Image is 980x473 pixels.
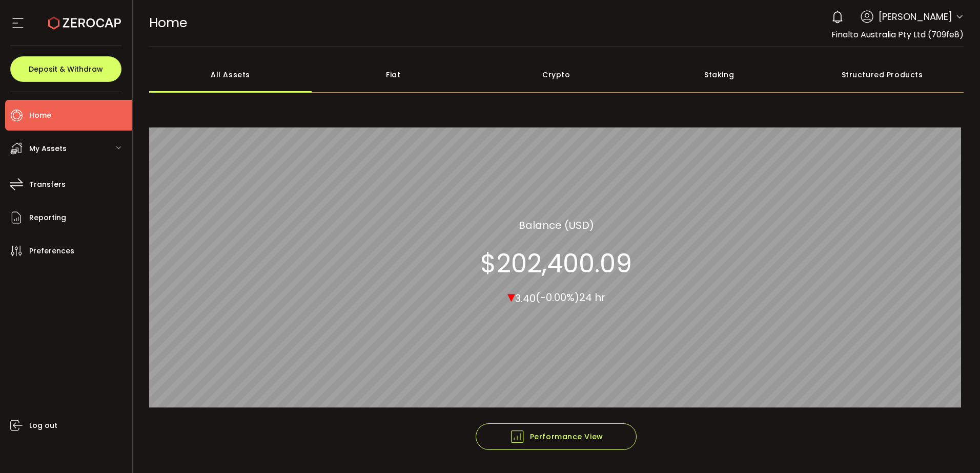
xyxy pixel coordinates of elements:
button: Performance View [476,423,637,450]
span: (-0.00%) [536,290,579,305]
div: All Assets [149,57,312,93]
div: Crypto [475,57,638,93]
button: Deposit & Withdraw [10,56,121,82]
span: 3.40 [515,291,536,305]
span: Preferences [29,244,74,259]
iframe: Chat Widget [929,424,980,473]
section: Balance (USD) [519,217,594,232]
span: Reporting [29,210,66,225]
div: Fiat [312,57,475,93]
span: [PERSON_NAME] [879,10,952,24]
span: Home [29,108,51,123]
span: My Assets [29,141,67,156]
span: 24 hr [579,290,605,305]
div: Staking [638,57,801,93]
span: Finalto Australia Pty Ltd (709fe8) [831,29,964,40]
span: Home [149,14,187,32]
span: Log out [29,418,57,433]
span: ▾ [507,285,515,307]
span: Transfers [29,177,66,192]
span: Performance View [509,429,603,444]
span: Deposit & Withdraw [29,66,103,73]
section: $202,400.09 [480,248,632,278]
div: Structured Products [801,57,964,93]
